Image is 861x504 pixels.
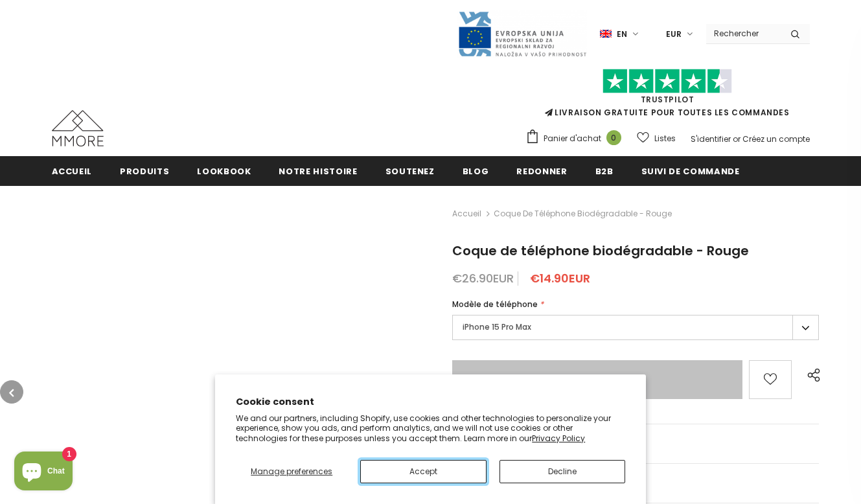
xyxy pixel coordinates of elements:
[236,395,625,409] h2: Cookie consent
[457,28,587,39] a: Javni Razpis
[452,242,749,260] span: Coque de téléphone biodégradable - Rouge
[595,156,614,185] a: B2B
[600,29,612,40] img: i-lang-1.png
[120,165,169,178] span: Produits
[606,130,621,145] span: 0
[733,133,740,144] span: or
[595,165,614,178] span: B2B
[457,10,587,58] img: Javni Razpis
[52,165,93,178] span: Accueil
[742,133,810,144] a: Créez un compte
[641,165,740,178] span: Suivi de commande
[52,156,93,185] a: Accueil
[706,24,781,43] input: Search Site
[617,28,627,41] span: en
[637,127,676,150] a: Listes
[197,165,251,178] span: Lookbook
[530,270,590,286] span: €14.90EUR
[360,460,486,483] button: Accept
[279,156,357,185] a: Notre histoire
[641,156,740,185] a: Suivi de commande
[516,165,567,178] span: Redonner
[463,165,489,178] span: Blog
[279,165,357,178] span: Notre histoire
[52,110,104,146] img: Cas MMORE
[494,206,672,222] span: Coque de téléphone biodégradable - Rouge
[525,129,628,148] a: Panier d'achat 0
[532,433,585,444] a: Privacy Policy
[463,156,489,185] a: Blog
[251,466,332,477] span: Manage preferences
[691,133,731,144] a: S'identifier
[10,452,76,494] inbox-online-store-chat: Shopify online store chat
[236,460,347,483] button: Manage preferences
[385,165,435,178] span: soutenez
[516,156,567,185] a: Redonner
[452,270,514,286] span: €26.90EUR
[452,360,743,399] input: Sold Out
[452,315,820,340] label: iPhone 15 Pro Max
[385,156,435,185] a: soutenez
[544,132,601,145] span: Panier d'achat
[120,156,169,185] a: Produits
[641,94,695,105] a: TrustPilot
[525,74,810,118] span: LIVRAISON GRATUITE POUR TOUTES LES COMMANDES
[499,460,625,483] button: Decline
[654,132,676,145] span: Listes
[452,299,538,310] span: Modèle de téléphone
[197,156,251,185] a: Lookbook
[603,69,732,94] img: Faites confiance aux étoiles pilotes
[236,413,625,444] p: We and our partners, including Shopify, use cookies and other technologies to personalize your ex...
[666,28,682,41] span: EUR
[452,206,481,222] a: Accueil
